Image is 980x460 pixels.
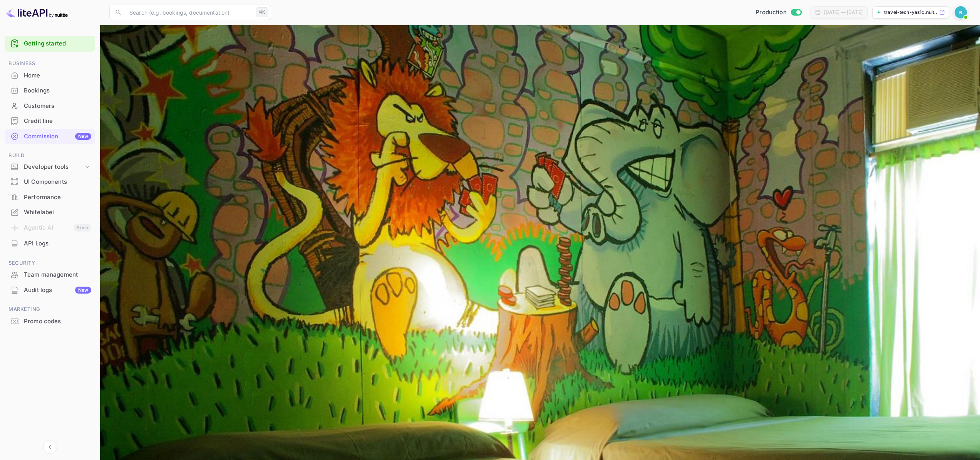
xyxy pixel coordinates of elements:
div: Switch to Sandbox mode [752,8,804,17]
div: Promo codes [24,317,91,326]
span: Security [5,259,95,267]
div: Promo codes [5,314,95,329]
div: Whitelabel [5,205,95,220]
span: Production [756,8,787,17]
span: Marketing [5,305,95,314]
div: Developer tools [5,160,95,174]
button: Collapse navigation [43,440,57,454]
div: CommissionNew [5,129,95,144]
a: API Logs [5,236,95,250]
a: UI Components [5,175,95,189]
a: Whitelabel [5,205,95,219]
a: Credit line [5,114,95,128]
div: New [75,287,91,294]
a: Performance [5,190,95,204]
p: travel-tech-yas1c.nuit... [884,9,938,16]
div: Performance [24,193,91,202]
div: Performance [5,190,95,205]
div: ⌘K [256,7,268,17]
div: UI Components [24,178,91,186]
div: API Logs [24,239,91,248]
div: Home [5,68,95,83]
img: LiteAPI logo [6,6,68,18]
div: Home [24,71,91,80]
a: Promo codes [5,314,95,328]
div: Customers [24,102,91,111]
div: Whitelabel [24,208,91,217]
input: Search (e.g. bookings, documentation) [125,5,253,20]
a: Getting started [24,39,91,48]
div: API Logs [5,236,95,251]
span: Build [5,151,95,160]
div: Credit line [24,117,91,126]
img: Revolut [955,6,967,18]
div: Bookings [5,83,95,98]
a: Team management [5,267,95,282]
div: Team management [24,270,91,279]
div: Audit logs [24,286,91,295]
a: CommissionNew [5,129,95,143]
span: Business [5,59,95,68]
div: Credit line [5,114,95,129]
div: Getting started [5,36,95,52]
a: Bookings [5,83,95,97]
div: Customers [5,99,95,114]
div: New [75,133,91,140]
a: Customers [5,99,95,113]
div: [DATE] — [DATE] [824,9,863,16]
a: Audit logsNew [5,283,95,297]
div: Developer tools [24,163,84,171]
a: Home [5,68,95,82]
div: Team management [5,267,95,282]
div: Audit logsNew [5,283,95,298]
div: Commission [24,132,91,141]
div: Bookings [24,86,91,95]
div: UI Components [5,175,95,190]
